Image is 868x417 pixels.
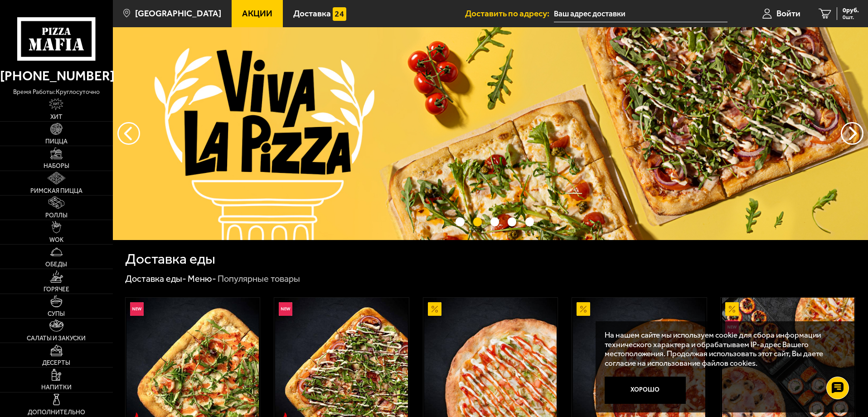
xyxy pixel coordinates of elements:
[117,122,140,145] button: следующий
[125,273,186,284] a: Доставка еды-
[293,9,331,18] span: Доставка
[135,9,221,18] span: [GEOGRAPHIC_DATA]
[50,114,63,120] span: Хит
[473,217,482,226] button: точки переключения
[490,217,499,226] button: точки переключения
[27,335,86,342] span: Салаты и закуски
[554,5,727,22] input: Ваш адрес доставки
[465,9,554,18] span: Доставить по адресу:
[45,138,68,145] span: Пицца
[44,163,69,169] span: Наборы
[49,237,63,243] span: WOK
[428,302,441,316] img: Акционный
[44,286,69,293] span: Горячее
[725,320,739,334] img: Новинка
[218,273,300,285] div: Популярные товары
[725,302,739,316] img: Акционный
[456,217,464,226] button: точки переключения
[188,273,216,284] a: Меню-
[605,377,686,404] button: Хорошо
[242,9,272,18] span: Акции
[525,217,534,226] button: точки переключения
[28,409,85,416] span: Дополнительно
[776,9,800,18] span: Войти
[605,330,842,368] p: На нашем сайте мы используем cookie для сбора информации технического характера и обрабатываем IP...
[841,122,863,145] button: предыдущий
[48,311,65,317] span: Супы
[30,188,82,194] span: Римская пицца
[125,252,215,266] h1: Доставка еды
[45,212,68,219] span: Роллы
[279,302,292,316] img: Новинка
[42,360,70,366] span: Десерты
[41,384,72,391] span: Напитки
[843,15,859,20] span: 0 шт.
[130,302,144,316] img: Новинка
[843,7,859,14] span: 0 руб.
[508,217,516,226] button: точки переключения
[333,7,346,21] img: 15daf4d41897b9f0e9f617042186c801.svg
[45,261,67,268] span: Обеды
[577,302,590,316] img: Акционный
